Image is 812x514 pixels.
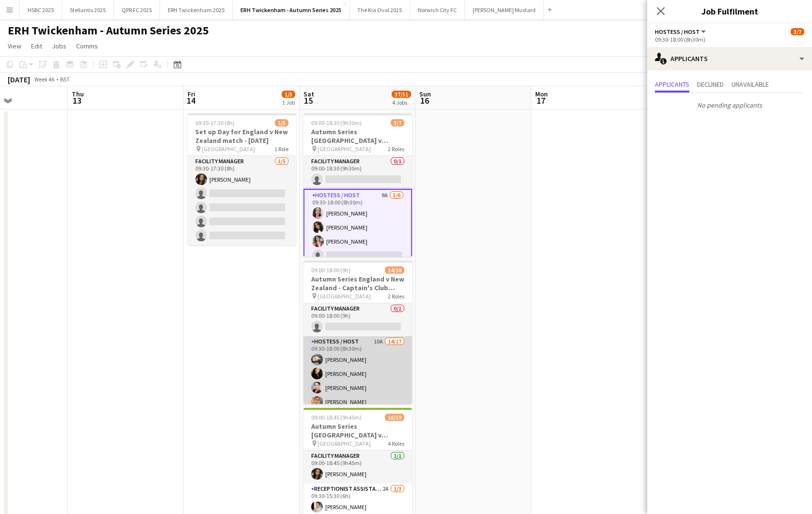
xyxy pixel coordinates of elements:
[388,145,404,153] span: 2 Roles
[311,119,362,126] span: 09:00-18:30 (9h30m)
[303,189,412,294] app-card-role: Hostess / Host9A3/609:30-18:00 (8h30m)[PERSON_NAME][PERSON_NAME][PERSON_NAME]
[195,119,235,126] span: 09:30-17:30 (8h)
[70,95,84,106] span: 13
[311,266,350,274] span: 09:00-18:00 (9h)
[72,90,84,98] span: Thu
[655,28,707,35] button: Hostess / Host
[72,40,102,52] a: Comms
[188,113,296,245] app-job-card: 09:30-17:30 (8h)1/5Set up Day for England v New Zealand match - [DATE] [GEOGRAPHIC_DATA]1 RoleFac...
[27,40,46,52] a: Edit
[391,119,404,126] span: 3/7
[385,414,404,421] span: 16/19
[60,76,70,83] div: BST
[647,47,812,70] div: Applicants
[8,75,30,84] div: [DATE]
[392,91,411,98] span: 37/51
[655,36,804,43] div: 09:30-18:00 (8h30m)
[303,303,412,336] app-card-role: Facility Manager0/109:00-18:00 (9h)
[303,90,314,98] span: Sat
[303,275,412,292] h3: Autumn Series England v New Zealand - Captain's Club (North Stand) - [DATE]
[350,0,410,19] button: The Kia Oval 2025
[52,42,66,50] span: Jobs
[114,0,160,19] button: QPR FC 2025
[655,81,689,88] span: Applicants
[697,81,724,88] span: Declined
[418,95,431,106] span: 16
[791,28,804,35] span: 3/7
[76,42,98,50] span: Comms
[647,5,812,17] h3: Job Fulfilment
[385,266,404,274] span: 14/18
[186,95,195,106] span: 14
[188,90,195,98] span: Fri
[31,42,42,50] span: Edit
[303,127,412,145] h3: Autumn Series [GEOGRAPHIC_DATA] v [GEOGRAPHIC_DATA] - [GEOGRAPHIC_DATA] ([GEOGRAPHIC_DATA]) - [DATE]
[419,90,431,98] span: Sun
[392,99,411,106] div: 4 Jobs
[303,422,412,439] h3: Autumn Series [GEOGRAPHIC_DATA] v [GEOGRAPHIC_DATA]- Gate 1 ([GEOGRAPHIC_DATA]) - [DATE]
[282,91,295,98] span: 1/5
[4,40,25,52] a: View
[302,95,314,106] span: 15
[303,261,412,404] app-job-card: 09:00-18:00 (9h)14/18Autumn Series England v New Zealand - Captain's Club (North Stand) - [DATE] ...
[8,42,21,50] span: View
[233,0,350,19] button: ERH Twickenham - Autumn Series 2025
[303,113,412,257] app-job-card: 09:00-18:30 (9h30m)3/7Autumn Series [GEOGRAPHIC_DATA] v [GEOGRAPHIC_DATA] - [GEOGRAPHIC_DATA] ([G...
[311,414,362,421] span: 09:00-18:45 (9h45m)
[62,0,114,19] button: Stellantis 2025
[465,0,544,19] button: [PERSON_NAME] Mustard
[160,0,233,19] button: ERH Twickenham 2025
[388,293,404,300] span: 2 Roles
[318,440,371,447] span: [GEOGRAPHIC_DATA]
[655,28,700,35] span: Hostess / Host
[647,97,812,113] p: No pending applicants
[732,81,769,88] span: Unavailable
[188,127,296,145] h3: Set up Day for England v New Zealand match - [DATE]
[8,23,209,38] h1: ERH Twickenham - Autumn Series 2025
[303,451,412,483] app-card-role: Facility Manager1/109:00-18:45 (9h45m)[PERSON_NAME]
[202,145,255,153] span: [GEOGRAPHIC_DATA]
[20,0,62,19] button: HSBC 2025
[535,90,548,98] span: Mon
[388,440,404,447] span: 4 Roles
[188,156,296,245] app-card-role: Facility Manager1/509:30-17:30 (8h)[PERSON_NAME]
[318,293,371,300] span: [GEOGRAPHIC_DATA]
[275,119,288,126] span: 1/5
[318,145,371,153] span: [GEOGRAPHIC_DATA]
[282,99,295,106] div: 1 Job
[32,76,56,83] span: Week 46
[534,95,548,106] span: 17
[48,40,70,52] a: Jobs
[303,156,412,189] app-card-role: Facility Manager0/109:00-18:30 (9h30m)
[410,0,465,19] button: Norwich City FC
[274,145,288,153] span: 1 Role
